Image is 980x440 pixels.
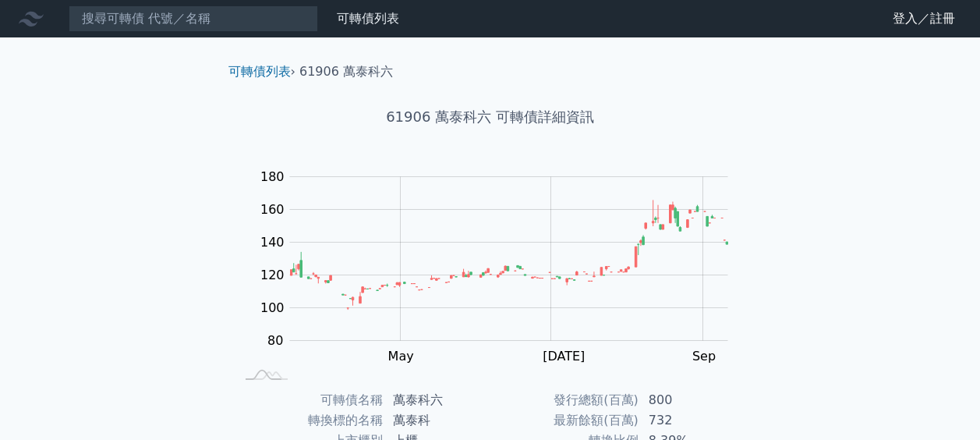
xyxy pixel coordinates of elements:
[384,410,490,431] td: 萬泰科
[69,5,318,32] input: 搜尋可轉債 代號／名稱
[252,169,751,396] g: Chart
[692,349,716,364] tspan: Sep
[260,268,285,282] tspan: 120
[267,333,283,348] tspan: 80
[260,300,285,315] tspan: 100
[260,202,285,217] tspan: 160
[235,410,384,431] td: 轉換標的名稱
[299,62,393,81] li: 61906 萬泰科六
[902,365,980,440] div: 聊天小工具
[902,365,980,440] iframe: Chat Widget
[337,11,399,26] a: 可轉債列表
[235,390,384,410] td: 可轉債名稱
[639,390,746,410] td: 800
[384,390,490,410] td: 萬泰科六
[228,64,291,79] a: 可轉債列表
[880,6,968,31] a: 登入／註冊
[490,390,639,410] td: 發行總額(百萬)
[260,169,285,184] tspan: 180
[387,349,413,364] tspan: May
[490,410,639,431] td: 最新餘額(百萬)
[543,349,585,364] tspan: [DATE]
[260,235,285,250] tspan: 140
[228,62,295,81] li: ›
[639,410,746,431] td: 732
[216,106,765,128] h1: 61906 萬泰科六 可轉債詳細資訊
